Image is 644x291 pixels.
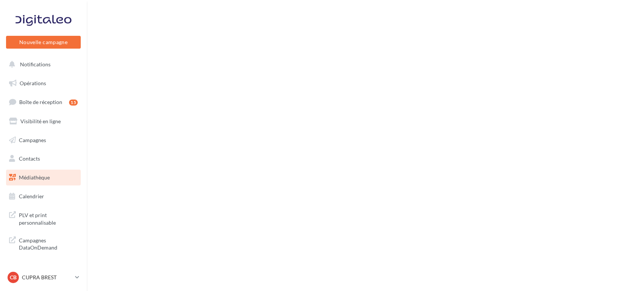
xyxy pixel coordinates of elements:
span: Médiathèque [19,174,50,181]
span: Visibilité en ligne [20,118,61,124]
span: Notifications [20,61,51,67]
a: Campagnes DataOnDemand [5,232,82,254]
a: Campagnes [5,132,82,148]
button: Notifications [5,57,79,72]
a: CB CUPRA BREST [6,270,81,285]
a: PLV et print personnalisable [5,207,82,229]
span: Campagnes DataOnDemand [19,235,78,251]
span: Opérations [20,80,46,86]
div: 15 [69,100,78,106]
span: Calendrier [19,193,44,199]
p: CUPRA BREST [22,274,72,281]
a: Contacts [5,151,82,167]
a: Médiathèque [5,170,82,185]
a: Visibilité en ligne [5,113,82,129]
span: CB [10,274,17,281]
span: Campagnes [19,136,46,143]
button: Nouvelle campagne [6,36,81,49]
span: PLV et print personnalisable [19,210,78,226]
span: Boîte de réception [19,99,62,105]
a: Opérations [5,75,82,91]
a: Boîte de réception15 [5,94,82,110]
span: Contacts [19,155,40,162]
a: Calendrier [5,188,82,204]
